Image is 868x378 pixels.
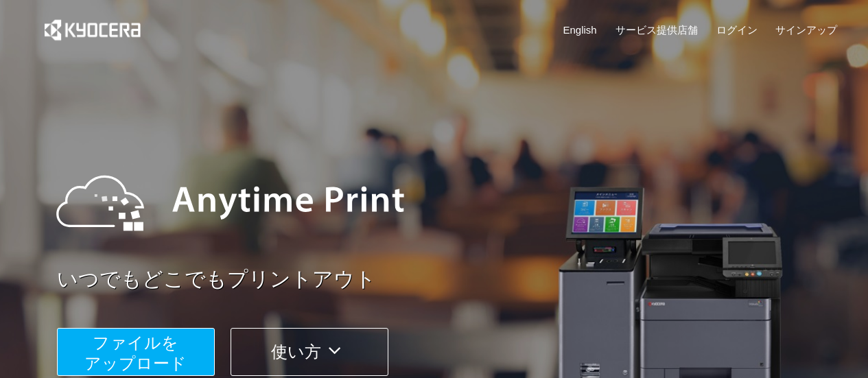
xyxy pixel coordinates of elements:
[57,328,215,376] button: ファイルを​​アップロード
[563,23,597,37] a: English
[57,265,846,294] a: いつでもどこでもプリントアウト
[84,333,187,373] span: ファイルを ​​アップロード
[615,23,698,37] a: サービス提供店舗
[231,328,388,376] button: 使い方
[775,23,837,37] a: サインアップ
[716,23,758,37] a: ログイン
